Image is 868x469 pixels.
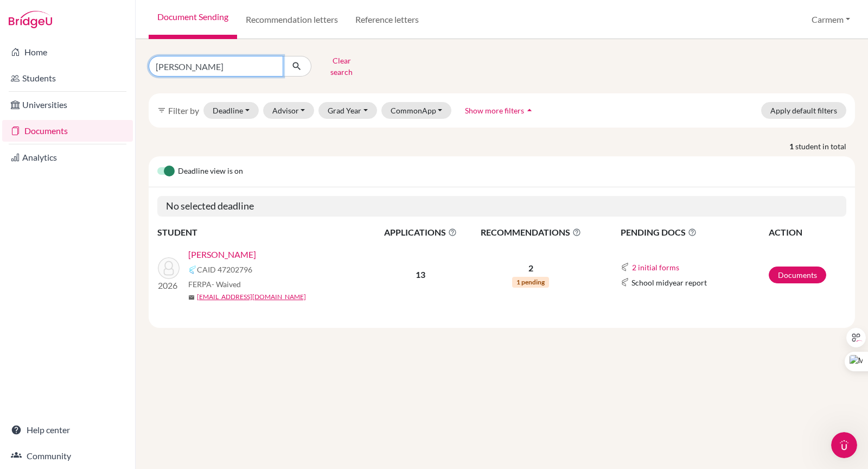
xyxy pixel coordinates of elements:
a: [PERSON_NAME] [188,248,256,261]
span: mail [188,294,195,301]
b: 13 [416,269,425,280]
button: 2 initial forms [631,261,680,274]
span: - Waived [212,280,241,289]
button: Carmem [807,9,855,30]
span: FERPA [188,278,241,290]
button: Deadline [203,102,259,119]
a: Students [2,67,133,89]
span: RECOMMENDATIONS [468,226,594,239]
span: Show more filters [465,106,524,115]
iframe: Intercom live chat [831,432,857,458]
img: Cardenas, David [158,257,180,279]
span: 1 pending [512,277,549,288]
span: CAID 47202796 [197,264,252,275]
span: APPLICATIONS [375,226,467,239]
img: Bridge-U [9,11,52,28]
a: Universities [2,94,133,116]
img: Common App logo [621,263,629,271]
span: student in total [795,141,855,152]
span: School midyear report [631,277,707,288]
i: filter_list [157,106,166,115]
button: Apply default filters [761,102,846,119]
button: CommonApp [381,102,452,119]
a: Documents [2,120,133,142]
button: Advisor [263,102,315,119]
input: Find student by name... [149,56,283,77]
button: Show more filtersarrow_drop_up [456,102,544,119]
span: Deadline view is on [178,165,243,178]
span: Filter by [168,105,199,116]
img: Common App logo [188,265,197,274]
a: Analytics [2,147,133,168]
i: arrow_drop_up [524,105,535,116]
a: Documents [769,267,826,283]
a: Community [2,445,133,467]
th: STUDENT [157,225,374,239]
span: PENDING DOCS [621,226,768,239]
p: 2026 [158,279,180,292]
a: Home [2,41,133,63]
button: Clear search [311,52,372,80]
a: Help center [2,419,133,441]
img: Common App logo [621,278,629,287]
th: ACTION [768,225,846,239]
p: 2 [468,262,594,275]
h5: No selected deadline [157,196,846,217]
a: [EMAIL_ADDRESS][DOMAIN_NAME] [197,292,306,302]
strong: 1 [789,141,795,152]
button: Grad Year [318,102,377,119]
